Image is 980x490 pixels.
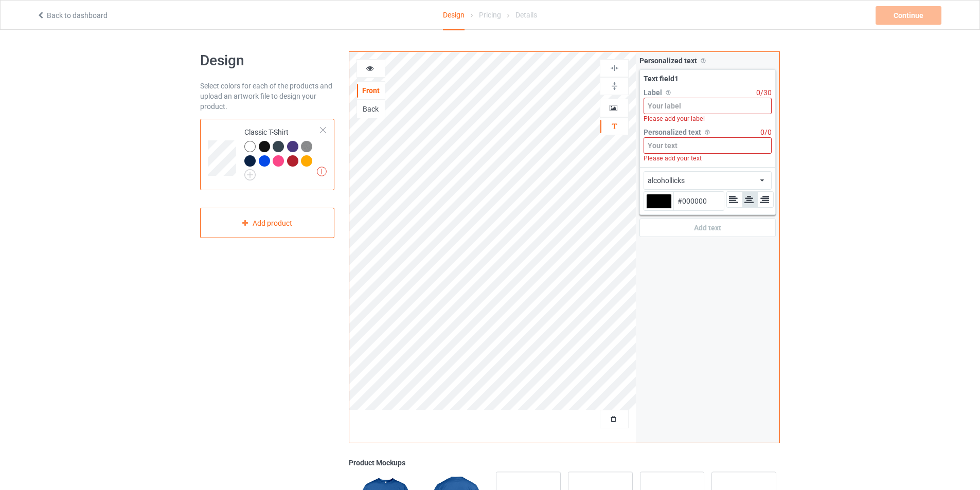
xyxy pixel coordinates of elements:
img: svg+xml;base64,PD94bWwgdmVyc2lvbj0iMS4wIiBlbmNvZGluZz0iVVRGLTgiPz4KPHN2ZyB3aWR0aD0iMjJweCIgaGVpZ2... [244,169,256,180]
div: 0 / 0 [760,127,772,137]
img: svg%3E%0A [664,88,672,97]
img: heather_texture.png [301,141,312,152]
span: Personalized text [644,128,701,136]
img: exclamation icon [317,167,327,176]
div: Please add your label [644,114,772,123]
div: Add text [639,219,776,237]
div: Product Mockups [349,458,780,468]
a: Back to dashboard [37,11,108,20]
div: Design [443,1,465,30]
div: Text field 1 [644,74,772,84]
img: svg%3E%0A [610,81,619,91]
div: Classic T-Shirt [244,127,321,177]
div: Select colors for each of the products and upload an artwork file to design your product. [200,81,334,112]
img: svg%3E%0A [699,57,707,65]
div: Pricing [479,1,501,29]
div: Back [357,104,385,114]
input: Your label [644,98,772,114]
div: Please add your text [644,154,772,163]
img: svg%3E%0A [610,63,619,73]
input: Your text [644,137,772,154]
div: Details [515,1,537,29]
div: Front [357,85,385,96]
span: Label [644,88,662,97]
span: Personalized text [639,57,697,65]
img: svg%3E%0A [610,121,619,131]
div: alcohollicks [648,175,685,186]
div: 0 / 30 [756,87,772,98]
img: svg%3E%0A [703,128,711,136]
div: Add product [200,208,334,238]
div: Classic T-Shirt [200,119,334,190]
h1: Design [200,51,334,70]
